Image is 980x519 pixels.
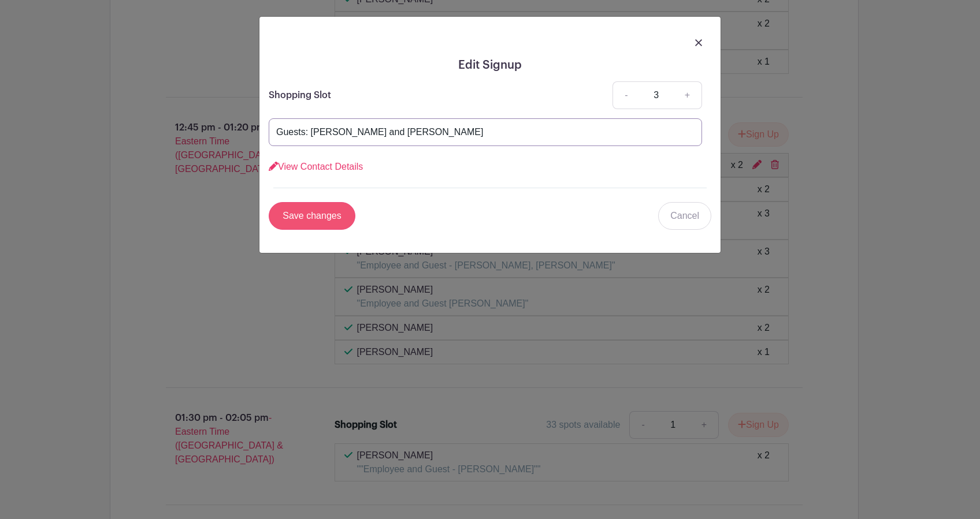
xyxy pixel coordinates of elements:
a: View Contact Details [269,162,363,171]
input: Note [269,118,702,146]
input: Save changes [269,202,355,230]
a: - [612,81,639,109]
img: close_button-5f87c8562297e5c2d7936805f587ecaba9071eb48480494691a3f1689db116b3.svg [695,39,702,46]
h5: Edit Signup [269,58,711,72]
p: Shopping Slot [269,88,331,102]
a: Cancel [658,202,711,230]
a: + [673,81,702,109]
